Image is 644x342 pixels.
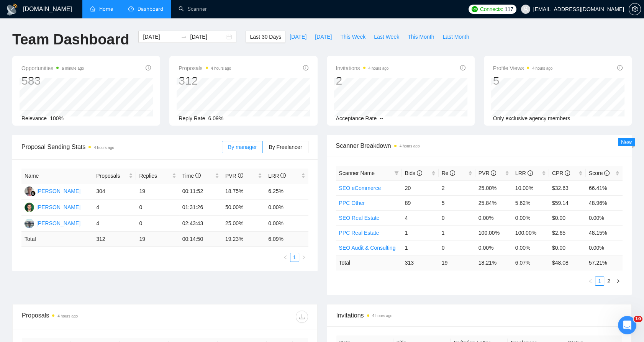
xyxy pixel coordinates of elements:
th: Proposals [93,169,136,183]
span: info-circle [146,65,151,70]
div: 5 [493,74,553,88]
a: setting [629,6,641,12]
div: 2 [336,74,389,88]
span: Only exclusive agency members [493,115,570,121]
button: download [296,311,308,323]
td: 0.00% [265,200,308,216]
li: 2 [604,277,613,286]
li: 1 [290,253,299,262]
span: Proposals [96,172,127,180]
a: SEO Real Estate [339,215,380,221]
th: Name [21,169,93,183]
a: 2 [605,277,613,285]
span: right [302,255,306,260]
time: 4 hours ago [532,66,552,70]
img: MS [25,203,34,212]
td: $2.65 [549,225,586,240]
td: 0.00% [475,240,512,255]
button: [DATE] [311,31,336,43]
td: 19.23 % [222,232,265,247]
span: info-circle [604,170,610,176]
img: upwork-logo.png [472,6,478,12]
li: 1 [595,277,604,286]
td: 18.75% [222,183,265,200]
span: info-circle [280,173,286,178]
td: 100.00% [475,225,512,240]
span: Last Week [374,33,399,41]
span: dashboard [128,6,134,11]
a: homeHome [90,6,113,12]
td: 0.00% [475,210,512,225]
td: 0.00% [512,210,549,225]
button: right [299,253,308,262]
td: 0 [136,200,179,216]
button: left [586,277,595,286]
td: $32.63 [549,180,586,195]
span: 6.09% [208,115,224,121]
span: [DATE] [315,33,332,41]
td: 1 [402,240,439,255]
span: filter [394,171,399,175]
input: Start date [143,33,178,41]
span: LRR [268,173,286,179]
span: Time [182,173,201,179]
div: [PERSON_NAME] [36,219,80,227]
span: swap-right [181,34,187,40]
span: This Month [408,33,434,41]
span: PVR [225,173,243,179]
span: Invitations [336,64,389,73]
span: Scanner Name [339,170,375,176]
span: This Week [340,33,365,41]
td: 0.00% [512,240,549,255]
td: 00:11:52 [179,183,222,200]
span: info-circle [565,170,570,176]
time: 4 hours ago [94,146,114,150]
time: 4 hours ago [369,66,389,70]
td: 4 [402,210,439,225]
span: CPR [552,170,570,176]
span: Acceptance Rate [336,115,377,121]
span: filter [393,167,400,179]
button: left [281,253,290,262]
span: By manager [228,144,257,150]
a: SEO Audit & Consulting [339,245,396,251]
a: PPC Real Estate [339,230,379,236]
span: Dashboard [138,6,163,12]
td: 48.15% [586,225,623,240]
td: 4 [93,216,136,232]
td: 312 [93,232,136,247]
span: info-circle [528,170,533,176]
td: 25.84% [475,195,512,210]
td: 0.00% [586,240,623,255]
td: 0.00% [265,216,308,232]
span: By Freelancer [269,144,302,150]
td: $ 48.08 [549,255,586,270]
time: 4 hours ago [57,314,78,318]
li: Next Page [613,277,623,286]
a: PPC Other [339,200,365,206]
span: Last 30 Days [250,33,281,41]
img: YM [25,219,34,228]
span: download [296,314,308,320]
button: Last 30 Days [246,31,285,43]
td: Total [21,232,93,247]
span: Replies [139,172,170,180]
span: left [588,279,593,283]
a: SEO eCommerce [339,185,381,191]
span: left [283,255,288,260]
span: 10 [634,316,642,322]
span: Re [442,170,456,176]
span: info-circle [617,65,623,70]
span: Relevance [21,115,47,121]
span: Last Month [442,33,469,41]
span: info-circle [450,170,455,176]
td: 5.62% [512,195,549,210]
a: MS[PERSON_NAME] [25,204,80,210]
time: 4 hours ago [372,314,393,318]
td: 0 [136,216,179,232]
td: 00:14:50 [179,232,222,247]
td: 01:31:26 [179,200,222,216]
button: [DATE] [285,31,311,43]
div: [PERSON_NAME] [36,187,80,195]
a: 1 [595,277,604,285]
